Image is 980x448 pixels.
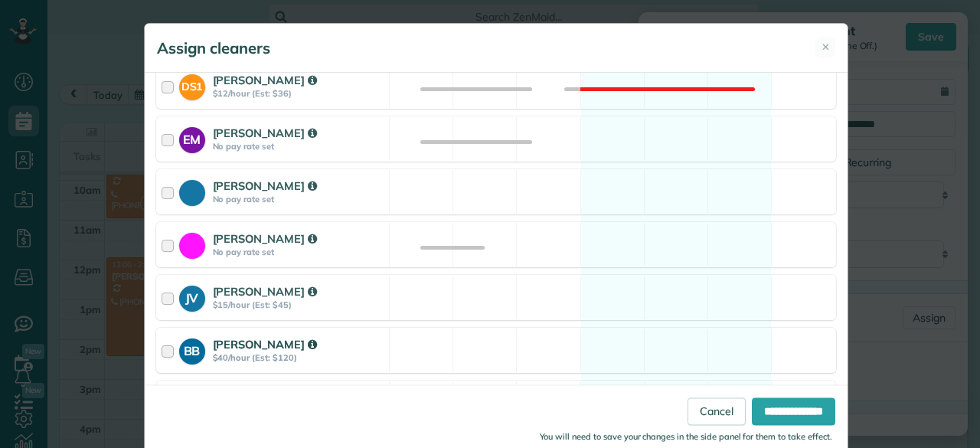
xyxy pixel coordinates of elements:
strong: [PERSON_NAME] [213,337,317,352]
strong: BB [179,338,205,360]
small: You will need to save your changes in the side panel for them to take effect. [540,431,832,442]
h5: Assign cleaners [157,38,270,59]
a: Cancel [688,397,746,425]
strong: $15/hour (Est: $45) [213,299,384,310]
strong: [PERSON_NAME] [213,284,317,299]
strong: DS1 [179,74,205,95]
strong: [PERSON_NAME] [213,178,317,193]
strong: [PERSON_NAME] [213,73,317,87]
strong: $40/hour (Est: $120) [213,352,384,363]
strong: No pay rate set [213,247,384,257]
strong: No pay rate set [213,194,384,204]
strong: No pay rate set [213,141,384,152]
strong: $12/hour (Est: $36) [213,88,384,99]
strong: JV [179,286,205,307]
strong: [PERSON_NAME] [213,231,317,246]
strong: [PERSON_NAME] [213,126,317,140]
strong: EM [179,127,205,149]
span: ✕ [822,40,830,54]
